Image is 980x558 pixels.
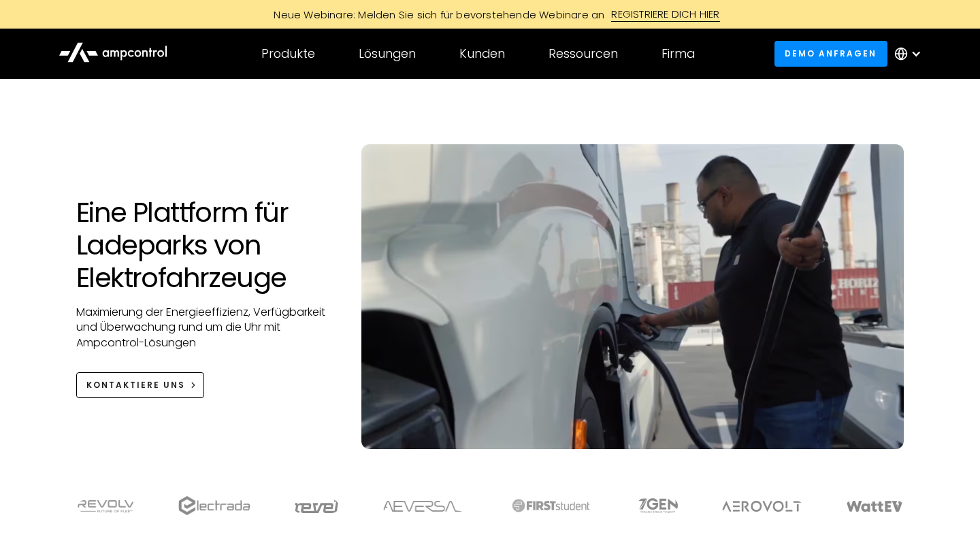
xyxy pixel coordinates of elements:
[184,7,796,22] a: Neue Webinare: Melden Sie sich für bevorstehende Webinare anREGISTRIERE DICH HIER
[846,501,903,512] img: WattEV logo
[774,41,887,66] a: Demo anfragen
[721,501,802,512] img: Aerovolt Logo
[661,46,695,61] div: Firma
[76,196,334,294] h1: Eine Plattform für Ladeparks von Elektrofahrzeuge
[549,46,618,61] div: Ressourcen
[459,46,505,61] div: Kunden
[86,379,185,391] div: KONTAKTIERE UNS
[76,305,334,350] p: Maximierung der Energieeffizienz, Verfügbarkeit und Überwachung rund um die Uhr mit Ampcontrol-Lö...
[261,46,315,61] div: Produkte
[611,7,719,22] div: REGISTRIERE DICH HIER
[76,372,204,397] a: KONTAKTIERE UNS
[359,46,416,61] div: Lösungen
[260,7,611,22] div: Neue Webinare: Melden Sie sich für bevorstehende Webinare an
[178,496,250,515] img: electrada logo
